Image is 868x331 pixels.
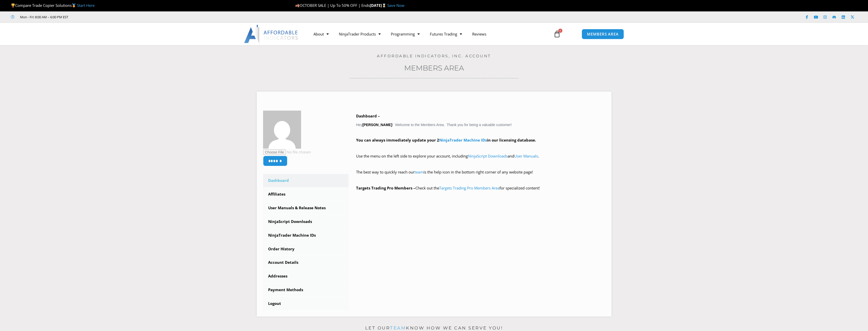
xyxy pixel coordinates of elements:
strong: [PERSON_NAME] [362,123,392,127]
a: 0 [546,27,568,41]
p: Use the menu on the left side to explore your account, including and . [356,153,605,167]
a: Affiliates [263,188,349,201]
span: Mon - Fri: 8:00 AM – 6:00 PM EST [19,14,68,20]
b: Dashboard – [356,113,380,118]
a: MEMBERS AREA [582,29,624,39]
a: Order History [263,242,349,256]
span: MEMBERS AREA [587,32,619,36]
img: LogoAI | Affordable Indicators – NinjaTrader [244,25,299,43]
img: 🥇 [72,4,76,7]
strong: You can always immediately update your 2 in our licensing database. [356,137,536,143]
img: ⌛ [382,4,386,7]
a: Start Here [77,3,95,8]
span: OCTOBER SALE | Up To 50% OFF | Ends [295,3,370,8]
img: 🏆 [11,4,15,7]
a: Dashboard [263,174,349,187]
img: 🍂 [296,4,299,7]
a: NinjaTrader Machine IDs [439,137,487,143]
a: Logout [263,297,349,310]
a: Account Details [263,256,349,269]
a: NinjaTrader Machine IDs [263,229,349,242]
a: Members Area [404,64,464,72]
a: team [415,169,423,175]
nav: Menu [308,28,548,40]
a: Reviews [467,28,491,40]
strong: Targets Trading Pro Members – [356,185,415,190]
a: NinjaScript Downloads [263,215,349,228]
a: Addresses [263,270,349,283]
p: The best way to quickly reach our is the help icon in the bottom right corner of any website page! [356,169,605,183]
span: 0 [558,29,562,33]
a: NinjaScript Downloads [468,153,508,159]
a: User Manuals [514,153,538,159]
a: Affordable Indicators, Inc. Account [377,54,491,58]
a: NinjaTrader Products [334,28,386,40]
nav: Account pages [263,174,349,310]
span: Compare Trade Copier Solutions [11,3,95,8]
iframe: Customer reviews powered by Trustpilot [75,14,151,20]
a: Save Now [387,3,404,8]
a: Futures Trading [425,28,467,40]
a: Targets Trading Pro Members Area [439,185,500,190]
a: About [308,28,334,40]
div: Hey ! Welcome to the Members Area. Thank you for being a valuable customer! [356,113,605,192]
a: User Manuals & Release Notes [263,201,349,215]
a: team [390,325,406,330]
a: Programming [386,28,425,40]
p: Check out the for specialized content! [356,185,605,192]
img: 9b12b5acbf1872962e35e37e686884f00d6ccba9427cf779266592c0c052935f [263,111,301,149]
strong: [DATE] [370,3,387,8]
a: Payment Methods [263,283,349,297]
